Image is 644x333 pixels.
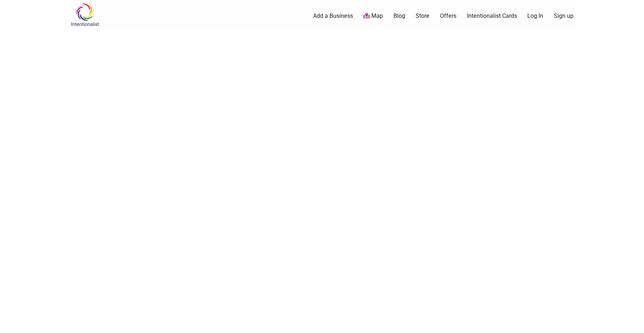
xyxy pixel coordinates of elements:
a: Map [363,12,383,20]
img: Intentionalist [68,3,102,27]
a: Offers [440,12,456,20]
a: Sign up [554,12,573,20]
a: Store [416,12,429,20]
a: Log In [527,12,543,20]
a: Add a Business [313,12,353,20]
a: Intentionalist Cards [467,12,517,20]
a: Blog [393,12,405,20]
